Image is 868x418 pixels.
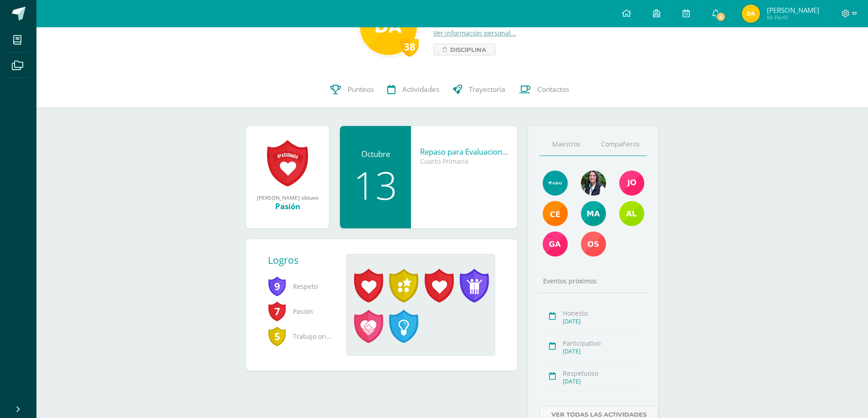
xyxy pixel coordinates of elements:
span: 5 [268,326,286,347]
div: 38 [401,36,419,57]
div: [PERSON_NAME] obtuvo [255,194,320,201]
img: ee938a28e177a3a54d4141a9d3cbdf0a.png [581,232,606,257]
a: Compañeros [593,133,647,156]
span: Pasión [268,299,332,324]
img: 375975c282b890254048544a2628109c.png [742,5,760,23]
a: Trayectoria [446,71,512,108]
a: Ver información personal... [433,29,516,37]
div: 13 [349,166,402,204]
img: 8ef08b6ac3b6f0f44f195b2b5e7ed773.png [581,171,606,196]
div: Repaso para Evaluaciones de Cierre - PRIMARIA y SECUNDARIA [420,146,508,157]
div: [DATE] [563,317,644,325]
div: Eventos próximos [539,277,647,285]
span: Contactos [537,85,569,94]
span: Mi Perfil [767,14,819,21]
div: [DATE] [563,378,644,385]
img: 70cc21b8d61c418a4b6ede52432d9ed3.png [543,232,568,257]
div: Honesto [563,309,644,317]
span: Disciplina [450,44,486,55]
img: da6272e57f3de7119ddcbb64cb0effc0.png [619,171,644,196]
a: Maestros [539,133,593,156]
div: Cuarto Primaria [420,157,508,166]
span: Punteos [348,85,374,94]
div: Logros [268,254,339,267]
span: Actividades [402,85,439,94]
img: 9fe7580334846c559dff5945f0b8902e.png [543,201,568,226]
span: Trayectoria [469,85,505,94]
img: dae3cb812d744fd44f71dc38f1de8a02.png [581,201,606,226]
a: Actividades [380,71,446,108]
span: [PERSON_NAME] [767,5,819,15]
div: [DATE] [563,347,644,355]
a: Disciplina [433,44,496,55]
div: Participativo [563,339,644,347]
a: Contactos [512,71,576,108]
img: e13555400e539d49a325e37c8b84e82e.png [543,171,568,196]
img: a5b319908f6460bee3aa1a56645396b9.png [619,201,644,226]
span: 7 [268,301,286,322]
span: Trabajo original [268,324,332,349]
a: Punteos [324,71,380,108]
span: 6 [716,12,726,22]
span: Respeto [268,274,332,299]
div: Pasión [255,201,320,212]
div: Respetuoso [563,369,644,378]
span: 9 [268,276,286,297]
div: Octubre [349,149,402,159]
